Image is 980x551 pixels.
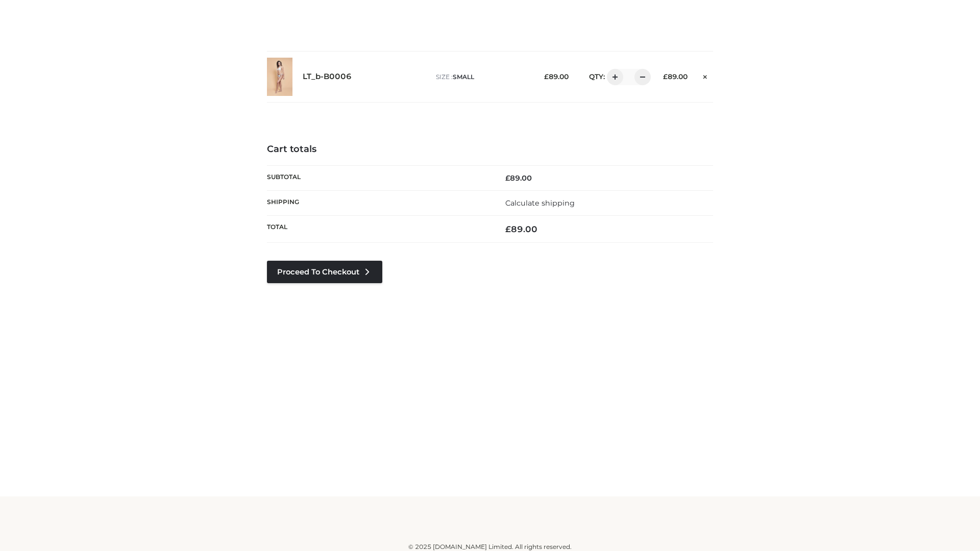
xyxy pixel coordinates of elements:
bdi: 89.00 [505,224,537,234]
a: Proceed to Checkout [267,261,382,283]
span: SMALL [453,73,474,81]
span: £ [505,224,511,234]
a: LT_b-B0006 [303,72,352,82]
span: £ [544,72,549,81]
span: £ [505,173,510,183]
a: Remove this item [698,69,713,82]
p: size : [436,72,528,82]
th: Subtotal [267,165,490,190]
th: Total [267,216,490,243]
bdi: 89.00 [505,173,532,183]
bdi: 89.00 [663,72,688,81]
th: Shipping [267,190,490,215]
h4: Cart totals [267,144,713,155]
a: Calculate shipping [505,198,575,208]
span: £ [663,72,668,81]
bdi: 89.00 [544,72,569,81]
div: QTY: [579,69,647,85]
